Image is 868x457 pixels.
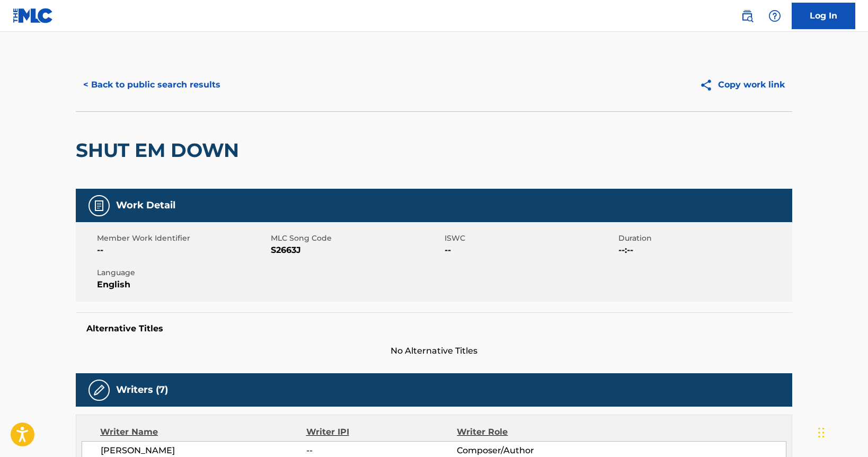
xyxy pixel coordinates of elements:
[457,426,594,438] div: Writer Role
[618,233,790,244] span: Duration
[692,72,792,98] button: Copy work link
[86,323,782,334] h5: Alternative Titles
[97,267,268,278] span: Language
[101,444,306,457] span: [PERSON_NAME]
[815,406,868,457] iframe: Chat Widget
[271,244,442,257] span: S2663J
[93,199,105,212] img: Work Detail
[76,72,228,98] button: < Back to public search results
[93,384,105,397] img: Writers
[764,5,785,27] div: Help
[306,426,457,438] div: Writer IPI
[306,444,457,457] span: --
[100,426,306,438] div: Writer Name
[445,233,616,244] span: ISWC
[116,199,175,212] h5: Work Detail
[457,444,594,457] span: Composer/Author
[768,10,781,22] img: help
[76,138,244,162] h2: SHUT EM DOWN
[445,244,616,257] span: --
[271,233,442,244] span: MLC Song Code
[97,233,268,244] span: Member Work Identifier
[116,384,168,396] h5: Writers (7)
[792,3,855,29] a: Log In
[741,10,754,22] img: search
[13,8,54,23] img: MLC Logo
[737,5,758,27] a: Public Search
[818,417,825,449] div: Drag
[97,244,268,257] span: --
[97,278,268,291] span: English
[76,345,792,357] span: No Alternative Titles
[699,78,718,92] img: Copy work link
[618,244,790,257] span: --:--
